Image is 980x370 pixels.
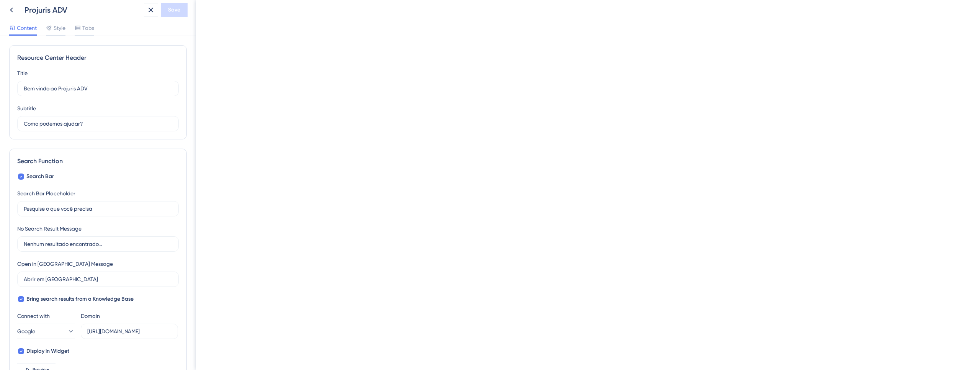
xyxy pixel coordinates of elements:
[26,347,69,356] span: Display in Widget
[17,327,35,336] span: Google
[24,120,172,128] input: Description
[161,3,188,17] button: Save
[24,205,172,213] input: Pesquise o que você precisa
[17,324,75,339] button: Google
[17,224,82,233] div: No Search Result Message
[24,275,172,283] input: Abrir em nova aba
[17,104,36,113] div: Subtitle
[24,240,172,248] input: Nenhum resultado encontrado...
[26,172,54,181] span: Search Bar
[168,5,180,15] span: Save
[17,23,37,33] span: Content
[26,295,134,304] span: Bring search results from a Knowledge Base
[24,84,172,93] input: Title
[54,23,65,33] span: Style
[17,157,179,166] div: Search Function
[87,327,171,336] input: help.userguiding.com
[82,23,94,33] span: Tabs
[17,259,113,268] div: Open in [GEOGRAPHIC_DATA] Message
[17,311,75,321] div: Connect with
[17,69,28,78] div: Title
[17,53,179,62] div: Resource Center Header
[81,311,100,321] div: Domain
[24,5,141,15] div: Projuris ADV
[17,189,75,198] div: Search Bar Placeholder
